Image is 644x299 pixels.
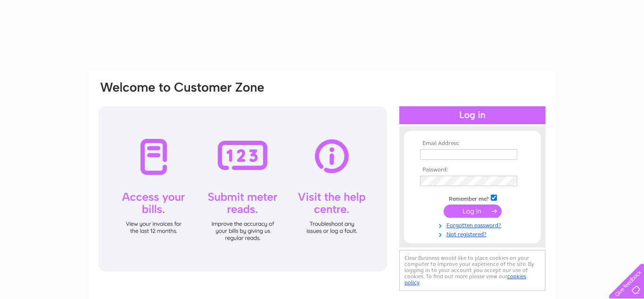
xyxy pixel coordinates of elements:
th: Password: [418,167,527,173]
th: Email Address: [418,140,527,147]
a: cookies policy [405,273,526,286]
td: Remember me? [418,193,527,203]
a: Forgotten password? [420,220,527,229]
div: Clear Business would like to place cookies on your computer to improve your experience of the sit... [399,250,545,291]
input: Submit [444,205,502,218]
a: Not registered? [420,229,527,238]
